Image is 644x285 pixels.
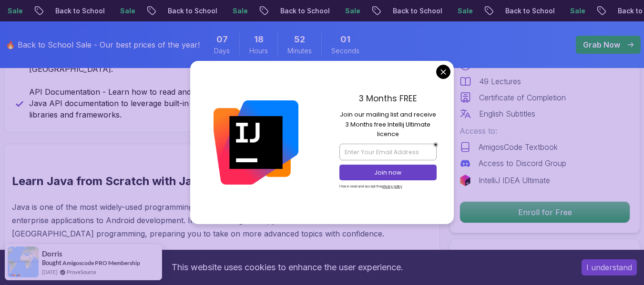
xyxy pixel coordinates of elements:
h2: Share this Course [460,249,630,262]
h2: Learn Java from Scratch with Java for Beginners [12,174,390,189]
span: Bought [42,259,61,266]
p: Sale [562,6,592,16]
p: Back to School [159,6,224,16]
button: Enroll for Free [460,201,630,223]
span: 7 Days [216,33,228,46]
p: Enroll for Free [460,202,630,223]
span: Minutes [287,46,312,56]
a: ProveSource [67,268,96,276]
span: 18 Hours [254,33,264,46]
span: Days [214,46,230,56]
a: Amigoscode PRO Membership [62,259,140,266]
strong: Java for Beginners [195,216,267,225]
p: AmigosCode Textbook [479,141,558,153]
p: IntelliJ IDEA Ultimate [479,175,550,186]
p: Sale [224,6,255,16]
p: Back to School [497,6,562,16]
p: Certificate of Completion [479,92,566,103]
p: Java is one of the most widely-used programming languages in the world, powering everything from ... [12,200,390,240]
p: English Subtitles [479,108,535,119]
p: Sale [449,6,480,16]
p: Back to School [384,6,449,16]
p: Grab Now [583,39,620,50]
p: API Documentation - Learn how to read and use Java API documentation to leverage built-in librari... [29,86,216,120]
span: Hours [249,46,268,56]
span: 1 Seconds [340,33,350,46]
p: Sale [337,6,367,16]
p: Sale [112,6,142,16]
span: 52 Minutes [294,33,305,46]
span: Dorris [42,250,62,258]
button: Accept cookies [582,259,637,275]
p: Access to Discord Group [479,157,566,169]
p: Back to School [47,6,112,16]
span: [DATE] [42,268,57,276]
div: This website uses cookies to enhance the user experience. [7,257,567,278]
p: 49 Lectures [479,76,521,87]
p: Back to School [272,6,337,16]
span: Seconds [331,46,359,56]
p: Access to: [460,125,630,137]
img: provesource social proof notification image [8,246,39,277]
img: jetbrains logo [460,175,471,186]
p: 🔥 Back to School Sale - Our best prices of the year! [6,39,200,50]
